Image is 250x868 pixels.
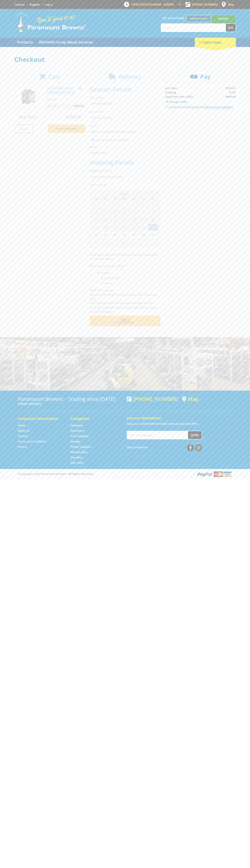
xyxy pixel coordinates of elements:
a: Go to the Wheelie Bins page [71,450,87,454]
input: Search [161,24,226,32]
img: PayPal, Mastercard, Visa accepted [197,471,232,477]
label: I understand and accept the [168,105,233,109]
button: Go [226,24,236,32]
h5: Join our Newsletter [127,416,232,421]
a: Log in [45,3,53,6]
h3: Paramount Browns' - Trading since [DATE] [18,396,123,402]
a: Terms and Conditions [205,105,233,109]
span: (1 item) [210,40,221,44]
a: Go to the Machinery page [71,429,84,433]
span: Change Order [169,100,187,104]
h5: Categories [71,416,116,421]
span: $499.00 [225,86,236,90]
span: 10:00am - 4:00pm [149,3,174,6]
div: Stay Connected [127,443,202,452]
a: Go to the Gift Cards page [71,461,83,465]
a: Go to the Home page [18,423,26,427]
strong: Total Price (inc. GST) [165,95,192,98]
a: Go to the Timber Supplies page [71,445,91,449]
a: Mount [PERSON_NAME] [211,15,236,29]
a: View a map of Gepps Cross location [182,396,199,402]
img: Paramount Browns' [14,13,86,32]
span: Pay [200,73,210,80]
span: Shipping [165,91,176,94]
a: Go to the BROWNS Scrap Metal Services page [36,38,96,47]
p: [STREET_ADDRESS] [18,402,123,406]
a: Go to the Hardware page [71,423,83,427]
span: OPEN [DATE] [132,3,174,6]
a: Go to the Storage page [71,440,80,443]
p: Keep up to date with the latest news and special offers. [127,421,232,426]
a: Go to the registration page [30,3,40,6]
a: Go to the About Us page [18,429,30,433]
a: Go to the Contact page [14,3,25,6]
div: [PHONE_NUMBER] [127,396,178,402]
a: Go to the Terms and Conditions page [18,440,46,443]
div: Cart [195,38,236,47]
h1: Checkout [14,56,236,63]
a: Gepps Cross [186,15,211,22]
a: Go to the Contact page [18,434,28,438]
a: Go to the Steel Supplies page [71,434,88,438]
span: Set your store [161,15,186,21]
span: $0.00 [229,91,236,94]
a: Go to the Products page [14,38,36,47]
a: Go to the Privacy page [18,445,27,449]
strong: $499.00 [225,95,236,98]
a: Go to the Skip Bins page [71,456,82,459]
input: Please accept the terms and conditions. [165,106,167,108]
h5: Corporate Information [18,416,63,421]
button: Join [188,431,202,439]
input: Your email address [127,431,188,439]
span: Sub Total [165,86,177,90]
div: ® Copyright 2025 Paramount Browns'. All Rights Reserved. [14,471,236,477]
a: Change Order [165,99,189,105]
